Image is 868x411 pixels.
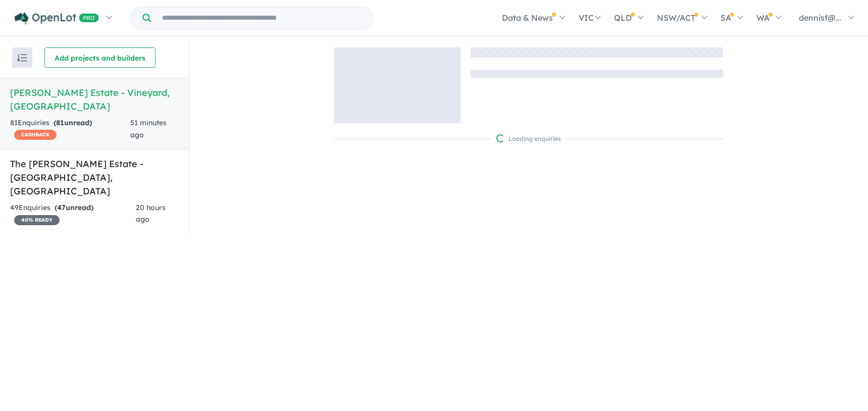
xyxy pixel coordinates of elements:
[10,86,179,113] h5: [PERSON_NAME] Estate - Vineyard , [GEOGRAPHIC_DATA]
[10,157,179,198] h5: The [PERSON_NAME] Estate - [GEOGRAPHIC_DATA] , [GEOGRAPHIC_DATA]
[10,117,130,141] div: 81 Enquir ies
[54,118,92,127] strong: ( unread)
[57,203,66,212] span: 47
[56,118,64,127] span: 81
[14,130,57,140] span: CASHBACK
[153,7,371,29] input: Try estate name, suburb, builder or developer
[136,203,166,224] span: 20 hours ago
[55,203,93,212] strong: ( unread)
[44,47,156,68] button: Add projects and builders
[10,202,136,226] div: 49 Enquir ies
[15,12,99,25] img: Openlot PRO Logo White
[14,215,60,225] span: 40 % READY
[496,134,561,144] div: Loading enquiries
[17,54,27,62] img: sort.svg
[799,13,841,23] span: dennisf@...
[130,118,167,139] span: 51 minutes ago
